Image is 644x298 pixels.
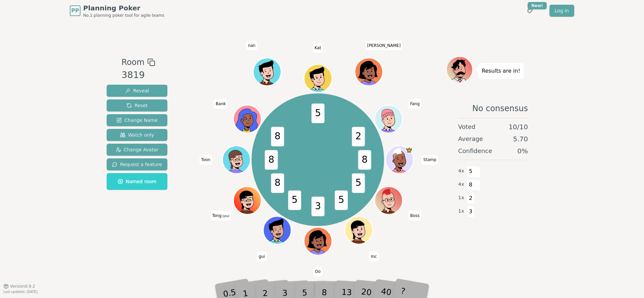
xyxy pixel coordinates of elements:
span: 2 [467,193,475,204]
span: Planning Poker [83,3,164,13]
span: No.1 planning poker tool for agile teams [83,13,164,18]
button: Request a feature [107,158,167,170]
span: Voted [458,122,476,132]
span: 8 [271,173,284,193]
div: New! [528,2,547,9]
span: 3 [311,197,324,216]
span: Click to change your name [409,211,421,220]
span: 1 x [458,194,464,202]
span: 5 [311,103,324,123]
a: Log in [549,5,574,17]
span: 4 x [458,181,464,188]
span: 5 [288,190,301,210]
p: Results are in! [482,66,520,76]
span: 1 x [458,208,464,215]
span: Request a feature [112,161,162,168]
span: Click to change your name [246,41,257,50]
div: 3819 [121,68,155,82]
span: 5.70 [513,134,528,144]
span: 8 [271,127,284,146]
span: Click to change your name [369,252,378,261]
button: New! [524,5,536,17]
span: Click to change your name [214,99,227,108]
span: 8 [358,150,371,170]
span: 10 / 10 [508,122,528,132]
span: Click to change your name [257,252,267,261]
button: Reveal [107,85,167,97]
span: Change Name [116,117,158,124]
span: No consensus [472,103,528,114]
button: Click to change your avatar [234,188,260,214]
button: Reset [107,99,167,111]
span: 8 [265,150,278,170]
span: (you) [221,215,229,218]
span: Room [121,56,144,68]
span: Reset [126,102,148,109]
button: Change Name [107,114,167,126]
span: 5 [335,190,348,210]
span: Version 0.9.2 [10,284,35,289]
span: Named room [118,178,156,185]
span: Click to change your name [210,211,231,220]
span: PP [71,7,79,15]
span: 8 [467,179,475,191]
span: Average [458,134,483,144]
span: Click to change your name [313,267,322,276]
button: Change Avatar [107,144,167,156]
span: 0 % [517,146,528,156]
span: 5 [352,173,365,193]
span: Click to change your name [313,43,323,53]
a: PPPlanning PokerNo.1 planning poker tool for agile teams [70,3,164,18]
span: Change Avatar [116,146,159,153]
button: Watch only [107,129,167,141]
span: Stamp is the host [406,147,413,154]
span: 3 [467,206,475,217]
span: Watch only [120,132,154,138]
span: Click to change your name [200,155,212,164]
span: Click to change your name [409,99,421,108]
span: Confidence [458,146,492,156]
span: Click to change your name [366,41,402,50]
span: Reveal [125,87,149,94]
span: 5 [467,166,475,177]
button: Version0.9.2 [3,284,35,289]
span: Click to change your name [422,155,438,164]
span: Last updated: [DATE] [3,290,38,294]
span: 4 x [458,167,464,175]
span: 2 [352,127,365,146]
button: Named room [107,173,167,190]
